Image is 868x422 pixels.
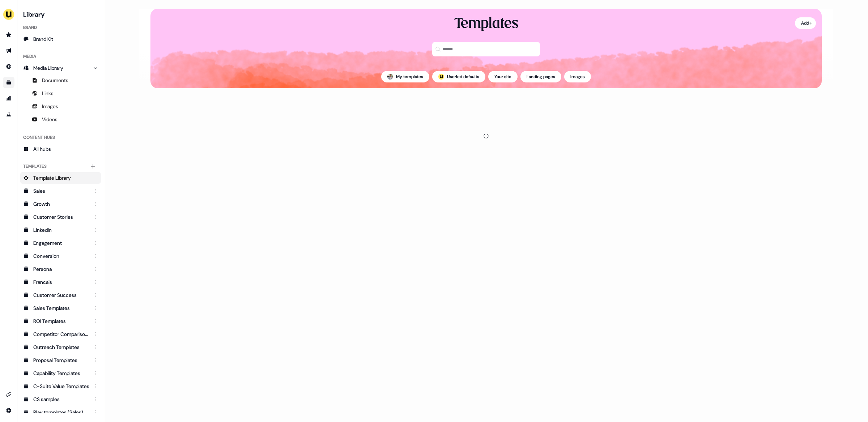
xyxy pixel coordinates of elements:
div: Linkedin [33,226,89,234]
div: Competitor Comparisons [33,331,89,338]
span: Images [42,103,58,110]
div: Media [20,51,101,62]
a: Documents [20,74,101,86]
a: CS samples [20,393,101,405]
a: Go to Inbound [3,61,14,72]
a: All hubs [20,143,101,155]
button: userled logo;Userled defaults [432,71,485,82]
a: Media Library [20,62,101,74]
a: Proposal Templates [20,354,101,366]
a: Customer Success [20,289,101,301]
a: Brand Kit [20,33,101,45]
a: Go to outbound experience [3,45,14,56]
div: ROI Templates [33,317,89,325]
a: Go to prospects [3,29,14,41]
span: Brand Kit [33,35,53,43]
button: Add [795,17,816,29]
a: Go to experiments [3,108,14,120]
span: Template Library [33,174,71,182]
div: C-Suite Value Templates [33,383,89,390]
a: Go to integrations [3,405,14,416]
a: Linkedin [20,224,101,236]
div: Sales Templates [33,304,89,312]
a: Sales Templates [20,302,101,314]
div: Customer Success [33,291,89,299]
div: Capability Templates [33,370,89,377]
a: Competitor Comparisons [20,328,101,340]
a: Videos [20,114,101,125]
span: All hubs [33,145,51,153]
a: C-Suite Value Templates [20,380,101,392]
a: Conversion [20,250,101,262]
a: Links [20,88,101,99]
div: Content Hubs [20,132,101,143]
div: Persona [33,265,89,273]
a: Template Library [20,172,101,184]
a: Capability Templates [20,367,101,379]
a: Customer Stories [20,211,101,223]
button: Landing pages [520,71,561,82]
a: Engagement [20,237,101,249]
a: Go to attribution [3,93,14,104]
div: Francais [33,278,89,286]
button: Your site [488,71,518,82]
h3: Library [20,9,101,19]
button: My templates [381,71,429,82]
div: Templates [454,14,518,33]
a: Play templates (Sales) [20,406,101,418]
span: Links [42,90,54,97]
a: Go to templates [3,77,14,88]
a: Growth [20,198,101,210]
div: Engagement [33,239,89,247]
span: Videos [42,116,58,123]
a: Sales [20,185,101,197]
div: Play templates (Sales) [33,409,89,416]
img: Oliver [387,74,393,80]
div: Growth [33,200,89,208]
a: Go to integrations [3,389,14,400]
a: Francais [20,276,101,288]
button: Images [564,71,591,82]
a: Persona [20,263,101,275]
div: Proposal Templates [33,357,89,364]
div: CS samples [33,396,89,403]
a: Outreach Templates [20,341,101,353]
div: Brand [20,22,101,33]
span: Documents [42,77,68,84]
div: Outreach Templates [33,344,89,351]
span: Media Library [33,64,63,72]
div: Templates [20,161,101,172]
img: userled logo [438,74,444,80]
div: Customer Stories [33,213,89,221]
div: ; [438,74,444,80]
a: Images [20,101,101,112]
div: Conversion [33,252,89,260]
div: Sales [33,187,89,195]
a: ROI Templates [20,315,101,327]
